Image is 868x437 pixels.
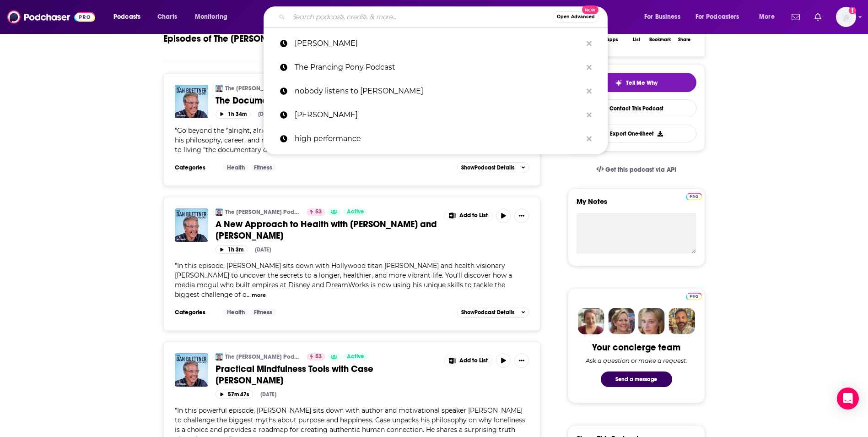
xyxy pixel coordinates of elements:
[216,363,373,386] span: Practical Mindfulness Tools with Case [PERSON_NAME]
[836,7,856,27] img: User Profile
[260,391,276,398] div: [DATE]
[633,37,640,43] div: List
[225,85,301,92] a: The [PERSON_NAME] Podcast
[216,245,248,254] button: 1h 3m
[223,164,248,171] a: Health
[553,11,599,22] button: Open AdvancedNew
[250,164,276,171] a: Fitness
[836,7,856,27] span: Logged in as xan.giglio
[457,162,529,173] button: ShowPodcast Details
[175,85,208,118] a: The Documentary of Life with Matthew McConaughey
[514,353,529,368] button: Show More Button
[295,103,582,127] p: isabel brown
[216,95,406,106] span: The Documentary of Life with [PERSON_NAME]
[686,193,702,200] img: Podchaser Pro
[295,79,582,103] p: nobody listens to paula poundstone
[669,308,695,334] img: Jon Profile
[7,8,95,26] img: Podchaser - Follow, Share and Rate Podcasts
[557,15,595,19] span: Open Advanced
[252,291,266,299] button: more
[223,309,248,316] a: Health
[343,353,368,361] a: Active
[216,353,223,361] img: The Dan Buettner Podcast
[457,307,529,318] button: ShowPodcast Details
[459,357,488,364] span: Add to List
[686,291,702,300] a: Pro website
[216,208,223,216] img: The Dan Buettner Podcast
[255,246,271,253] div: [DATE]
[315,208,322,217] span: 53
[514,208,529,223] button: Show More Button
[678,37,690,43] div: Share
[445,353,492,368] button: Show More Button
[577,125,696,142] button: Export One-Sheet
[811,9,825,25] a: Show notifications dropdown
[577,73,696,92] button: tell me why sparkleTell Me Why
[264,79,608,103] a: nobody listens to [PERSON_NAME]
[836,7,856,27] button: Show profile menu
[216,218,438,241] a: A New Approach to Health with [PERSON_NAME] and [PERSON_NAME]
[175,309,216,316] h3: Categories
[461,164,514,171] span: Show Podcast Details
[586,357,687,364] div: Ask a question or make a request.
[216,95,438,106] a: The Documentary of Life with [PERSON_NAME]
[759,11,775,23] span: More
[250,309,276,316] a: Fitness
[753,10,786,24] button: open menu
[788,9,803,25] a: Show notifications dropdown
[686,293,702,300] img: Podchaser Pro
[837,388,859,410] div: Open Intercom Messenger
[592,342,680,353] div: Your concierge team
[347,208,364,217] span: Active
[347,352,364,361] span: Active
[626,79,658,87] span: Tell Me Why
[163,33,336,44] h1: Episodes of The [PERSON_NAME] Podcast
[578,308,604,334] img: Sydney Profile
[264,32,608,55] a: [PERSON_NAME]
[307,208,325,216] a: 53
[577,99,696,117] a: Contact This Podcast
[638,10,692,24] button: open menu
[445,208,492,223] button: Show More Button
[264,127,608,151] a: high performance
[649,37,671,43] div: Bookmark
[295,127,582,151] p: high performance
[225,353,301,361] a: The [PERSON_NAME] Podcast
[605,166,676,174] span: Get this podcast via API
[289,10,553,24] input: Search podcasts, credits, & more...
[216,363,438,386] a: Practical Mindfulness Tools with Case [PERSON_NAME]
[175,126,523,154] span: "
[175,208,208,242] img: A New Approach to Health with Jeffrey Katzenberg and Chris Wharton
[225,208,301,216] a: The [PERSON_NAME] Podcast
[608,308,635,334] img: Barbara Profile
[577,197,696,213] label: My Notes
[343,208,368,216] a: Active
[157,11,177,23] span: Charts
[695,11,739,23] span: For Podcasters
[638,308,665,334] img: Jules Profile
[151,10,183,24] a: Charts
[113,11,140,23] span: Podcasts
[264,103,608,127] a: [PERSON_NAME]
[615,79,622,87] img: tell me why sparkle
[644,11,680,23] span: For Business
[175,126,523,154] span: Go beyond the "alright, alright, alright" with Academy Award winner [PERSON_NAME] as he dives dee...
[295,32,582,55] p: dan buettner
[258,111,274,117] div: [DATE]
[175,262,512,299] span: In this episode, [PERSON_NAME] sits down with Hollywood titan [PERSON_NAME] and health visionary ...
[686,191,702,200] a: Pro website
[189,10,239,24] button: open menu
[315,352,322,361] span: 53
[195,11,227,23] span: Monitoring
[601,371,672,387] button: Send a message
[216,218,437,241] span: A New Approach to Health with [PERSON_NAME] and [PERSON_NAME]
[606,37,618,43] div: Apps
[295,55,582,79] p: The Prancing Pony Podcast
[175,262,512,299] span: "
[175,353,208,387] img: Practical Mindfulness Tools with Case Kenny
[175,164,216,171] h3: Categories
